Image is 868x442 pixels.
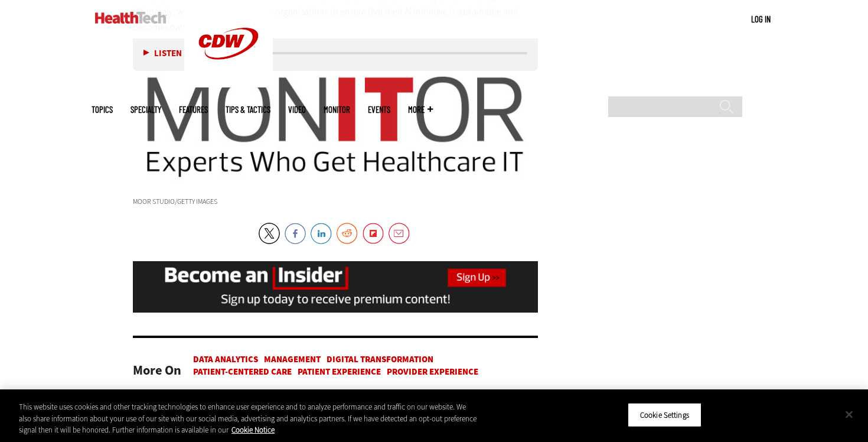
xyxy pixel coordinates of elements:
a: Digital Transformation [327,353,433,365]
img: Home [95,12,167,24]
a: Video [288,105,306,114]
a: Log in [751,14,771,24]
div: Moor Studio/Getty Images [133,198,538,205]
button: Close [836,401,862,427]
a: Management [264,353,321,365]
div: This website uses cookies and other tracking technologies to enhance user experience and to analy... [19,401,478,436]
a: Patient Experience [298,366,381,378]
a: Events [368,105,390,114]
button: Cookie Settings [628,402,701,427]
a: Tips & Tactics [226,105,270,114]
span: More [408,105,433,114]
a: Patient-Centered Care [193,366,292,378]
a: CDW [184,78,273,90]
a: Features [179,105,208,114]
a: More information about your privacy [231,425,275,435]
div: User menu [751,13,771,25]
span: Specialty [130,105,161,114]
a: Provider Experience [387,366,478,378]
a: MonITor [324,105,350,114]
span: Topics [92,105,113,114]
a: Data Analytics [193,353,258,365]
